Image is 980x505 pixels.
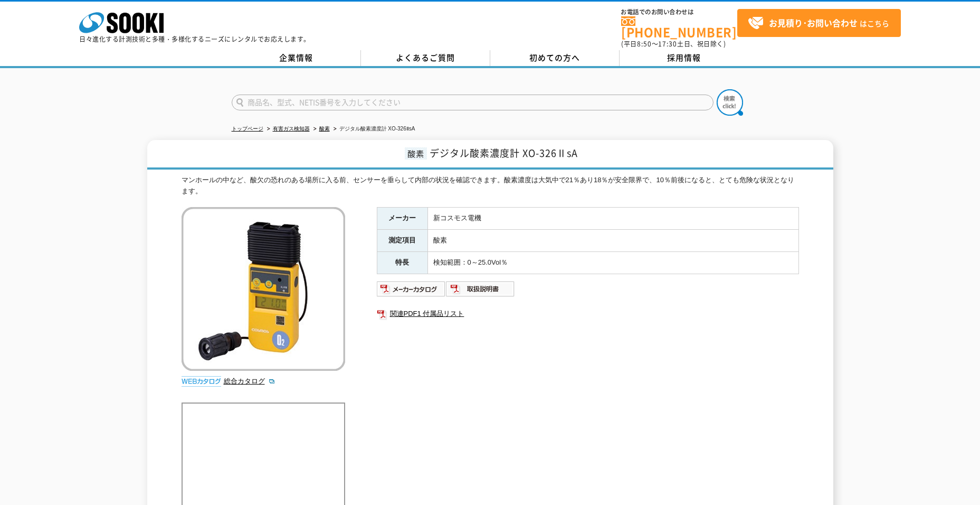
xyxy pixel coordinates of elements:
th: メーカー [377,208,427,230]
p: 日々進化する計測技術と多種・多様化するニーズにレンタルでお応えします。 [79,36,310,42]
a: 有害ガス検知器 [273,126,310,132]
th: 特長 [377,252,427,274]
span: はこちら [748,15,889,31]
a: 関連PDF1 付属品リスト [377,307,799,321]
span: お電話でのお問い合わせは [621,9,737,15]
td: 新コスモス電機 [427,208,798,230]
a: お見積り･お問い合わせはこちら [737,9,901,37]
td: 酸素 [427,230,798,252]
span: 初めての方へ [529,52,580,63]
a: 初めての方へ [490,50,620,66]
a: よくあるご質問 [361,50,490,66]
a: 総合カタログ [224,377,275,385]
a: 採用情報 [620,50,749,66]
a: メーカーカタログ [377,287,446,295]
a: [PHONE_NUMBER] [621,16,737,38]
a: 企業情報 [232,50,361,66]
td: 検知範囲：0～25.0Vol％ [427,252,798,274]
img: デジタル酸素濃度計 XO-326ⅡsA [182,207,345,371]
input: 商品名、型式、NETIS番号を入力してください [232,95,713,110]
a: 酸素 [319,126,330,132]
span: 8:50 [637,39,652,49]
span: デジタル酸素濃度計 XO-326ⅡsA [430,146,578,160]
li: デジタル酸素濃度計 XO-326ⅡsA [331,124,415,135]
a: トップページ [232,126,263,132]
img: メーカーカタログ [377,280,446,297]
span: 17:30 [658,39,677,49]
strong: お見積り･お問い合わせ [769,16,858,29]
img: 取扱説明書 [446,280,515,297]
a: 取扱説明書 [446,287,515,295]
img: webカタログ [182,376,221,387]
div: マンホールの中など、酸欠の恐れのある場所に入る前、センサーを垂らして内部の状況を確認できます。酸素濃度は大気中で21％あり18％が安全限界で、10％前後になると、とても危険な状況となります。 [182,175,799,197]
th: 測定項目 [377,230,427,252]
span: (平日 ～ 土日、祝日除く) [621,39,726,49]
img: btn_search.png [717,89,743,116]
span: 酸素 [405,147,427,160]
